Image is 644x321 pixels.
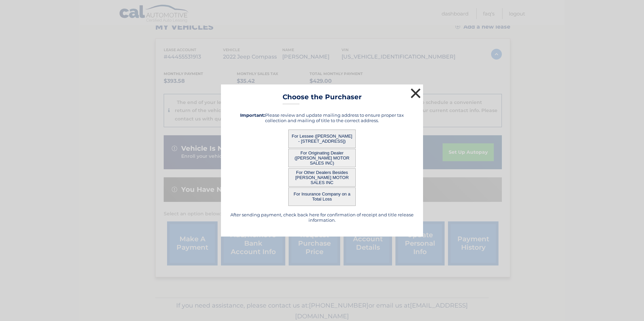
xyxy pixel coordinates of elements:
button: For Originating Dealer ([PERSON_NAME] MOTOR SALES INC) [288,149,356,167]
h5: After sending payment, check back here for confirmation of receipt and title release information. [229,212,415,223]
h5: Please review and update mailing address to ensure proper tax collection and mailing of title to ... [229,112,415,123]
button: For Other Dealers Besides [PERSON_NAME] MOTOR SALES INC [288,168,356,187]
strong: Important: [240,112,265,118]
h3: Choose the Purchaser [283,93,362,105]
button: × [409,86,422,100]
button: For Lessee ([PERSON_NAME] - [STREET_ADDRESS]) [288,130,356,148]
button: For Insurance Company on a Total Loss [288,187,356,206]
